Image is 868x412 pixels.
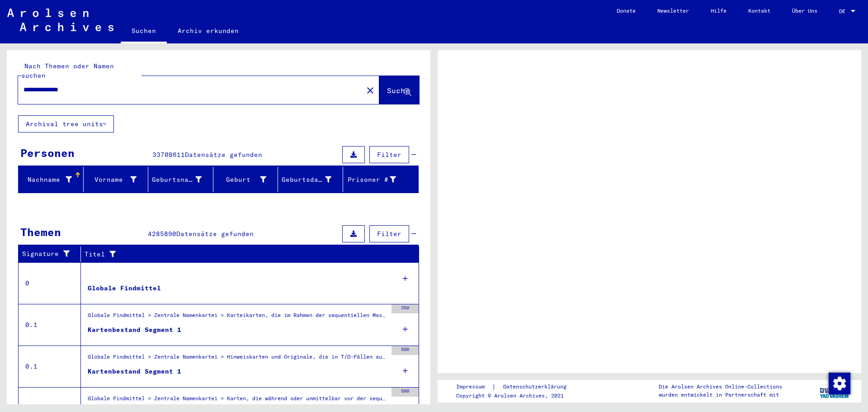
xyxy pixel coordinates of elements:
div: Personen [20,145,75,161]
span: 4285890 [148,230,176,238]
img: Zustimmung ändern [829,373,850,394]
div: Nachname [22,175,72,185]
mat-header-cell: Geburtsdatum [278,167,343,192]
span: Datensätze gefunden [185,151,262,159]
button: Clear [361,81,379,99]
div: Titel [85,247,410,261]
div: Titel [85,250,401,259]
div: Globale Findmittel [88,284,161,293]
button: Archival tree units [18,115,114,133]
img: Arolsen_neg.svg [7,9,113,31]
div: Kartenbestand Segment 1 [88,367,181,376]
div: Globale Findmittel > Zentrale Namenkartei > Karten, die während oder unmittelbar vor der sequenti... [88,394,387,407]
img: yv_logo.png [818,379,852,402]
span: Datensätze gefunden [176,230,254,238]
p: wurden entwickelt in Partnerschaft mit [659,391,782,399]
div: 350 [392,304,419,313]
div: Geburtsdatum [282,175,331,185]
mat-header-cell: Geburtsname [148,167,213,192]
div: Prisoner # [347,175,396,185]
button: Suche [379,76,419,104]
div: Signature [22,247,83,261]
div: 500 [392,388,419,397]
span: Filter [377,230,401,238]
mat-header-cell: Vorname [84,167,149,192]
a: Suchen [121,20,167,43]
p: Copyright © Arolsen Archives, 2021 [456,392,577,400]
div: Geburtsname [152,172,213,187]
a: Archiv erkunden [167,20,250,42]
mat-icon: close [365,85,376,96]
div: Vorname [87,175,137,185]
div: Geburt‏ [217,175,267,185]
div: Globale Findmittel > Zentrale Namenkartei > Karteikarten, die im Rahmen der sequentiellen Massend... [88,311,387,324]
td: 0 [19,262,81,304]
td: 0.1 [19,304,81,346]
button: Filter [369,146,409,163]
div: Geburtsname [152,175,202,185]
td: 0.1 [19,346,81,387]
div: Geburt‏ [217,172,278,187]
span: Suche [387,86,410,95]
div: Prisoner # [347,172,408,187]
button: Filter [369,225,409,242]
a: Datenschutzerklärung [496,382,577,392]
div: Globale Findmittel > Zentrale Namenkartei > Hinweiskarten und Originale, die in T/D-Fällen aufgef... [88,353,387,365]
div: Themen [20,224,61,240]
div: Kartenbestand Segment 1 [88,325,181,335]
span: Filter [377,151,401,159]
div: Nachname [22,172,83,187]
span: DE [839,8,849,14]
mat-header-cell: Nachname [19,167,84,192]
div: | [456,382,577,392]
div: Vorname [87,172,148,187]
div: Geburtsdatum [282,172,343,187]
a: Impressum [456,382,492,392]
span: 33708611 [152,151,185,159]
mat-header-cell: Geburt‏ [213,167,278,192]
mat-header-cell: Prisoner # [343,167,419,192]
p: Die Arolsen Archives Online-Collections [659,383,782,391]
div: 500 [392,346,419,355]
mat-label: Nach Themen oder Namen suchen [21,62,114,80]
div: Signature [22,249,74,259]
